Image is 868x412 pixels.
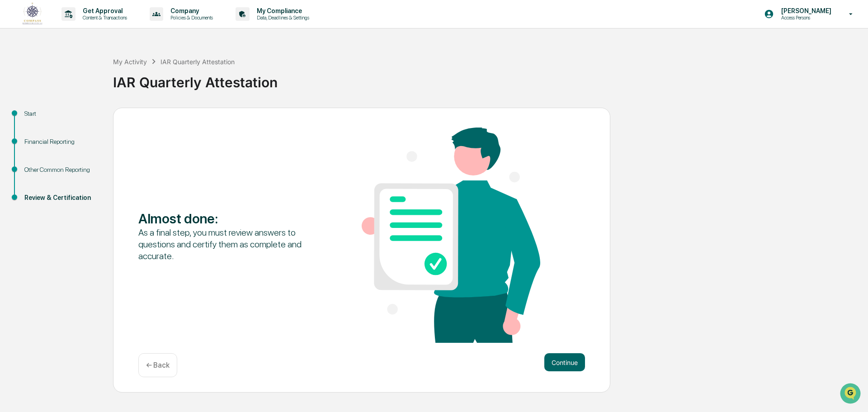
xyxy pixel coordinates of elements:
img: Almost done [362,128,540,343]
span: Data Lookup [18,131,57,140]
p: Policies & Documents [163,14,217,21]
p: How can we help? [9,19,165,33]
span: Attestations [75,114,112,123]
a: Powered byPylon [64,153,109,160]
p: Company [163,7,217,14]
div: We're available if you need us! [31,78,114,85]
button: Start new chat [154,72,165,83]
img: logo [22,2,43,27]
p: Access Persons [774,14,836,21]
p: Content & Transactions [75,14,132,21]
div: Start [24,109,99,118]
a: 🔎Data Lookup [5,128,61,144]
p: ← Back [146,361,170,369]
div: Financial Reporting [24,137,99,147]
a: 🖐️Preclearance [5,110,62,127]
div: Start new chat [31,69,148,78]
div: 🔎 [9,132,16,139]
div: IAR Quarterly Attestation [160,58,235,66]
div: Review & Certification [24,193,99,203]
div: Other Common Reporting [24,165,99,175]
p: [PERSON_NAME] [774,7,836,14]
iframe: Open customer support [839,382,863,407]
div: IAR Quarterly Attestation [113,67,863,90]
span: Pylon [90,153,109,160]
div: Almost done : [138,210,317,227]
img: 1746055101610-c473b297-6a78-478c-a979-82029cc54cd1 [9,69,25,85]
div: 🗄️ [66,115,73,122]
a: 🗄️Attestations [62,110,116,127]
span: Preclearance [18,114,58,123]
button: Continue [544,353,585,371]
p: Data, Deadlines & Settings [250,14,314,21]
div: 🖐️ [9,115,16,122]
p: My Compliance [250,7,314,14]
p: Get Approval [75,7,132,14]
div: My Activity [113,58,147,66]
div: As a final step, you must review answers to questions and certify them as complete and accurate. [138,227,317,262]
